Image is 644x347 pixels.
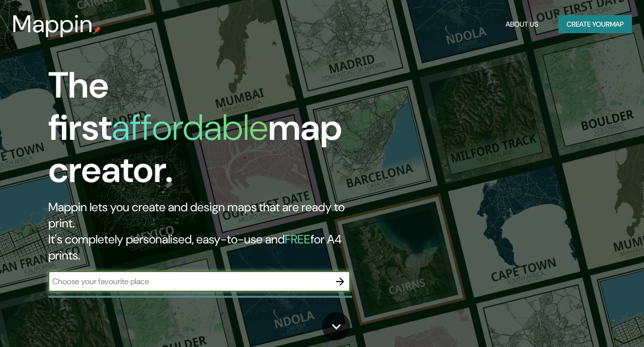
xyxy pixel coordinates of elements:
[112,104,268,151] h1: affordable
[558,15,632,34] button: Create yourmap
[48,276,330,287] input: Choose your favourite place
[93,26,101,34] img: mappin-pin
[48,199,370,264] h2: Mappin lets you create and design maps that are ready to print. It's completely personalised, eas...
[48,64,370,199] h1: The first map creator.
[285,231,310,247] h5: FREE
[12,10,93,38] h3: Mappin
[502,15,542,34] button: About Us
